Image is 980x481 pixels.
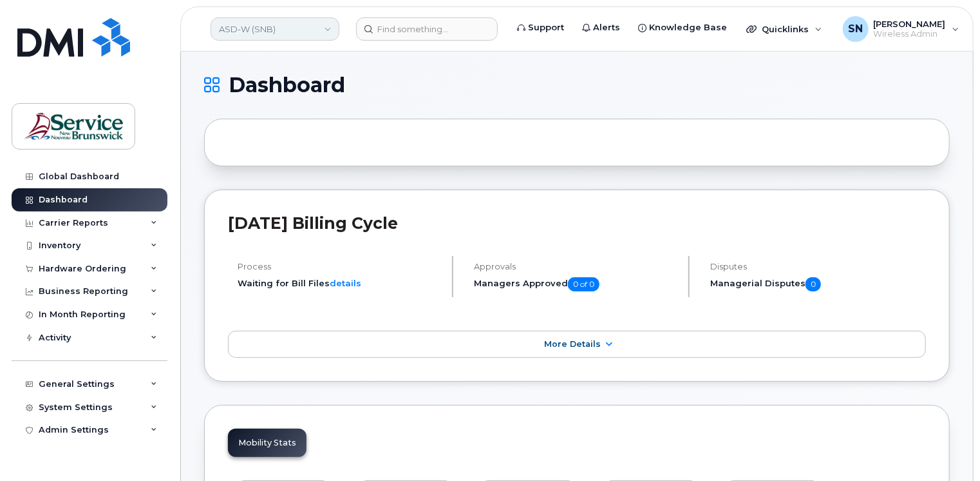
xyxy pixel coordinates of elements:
[544,339,601,349] span: More Details
[474,277,677,291] h5: Managers Approved
[229,75,345,95] span: Dashboard
[710,277,926,291] h5: Managerial Disputes
[474,262,677,271] h4: Approvals
[806,277,821,291] span: 0
[330,278,361,288] a: details
[568,277,599,291] span: 0 of 0
[228,213,926,233] h2: [DATE] Billing Cycle
[238,277,441,290] li: Waiting for Bill Files
[710,262,926,271] h4: Disputes
[238,262,441,271] h4: Process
